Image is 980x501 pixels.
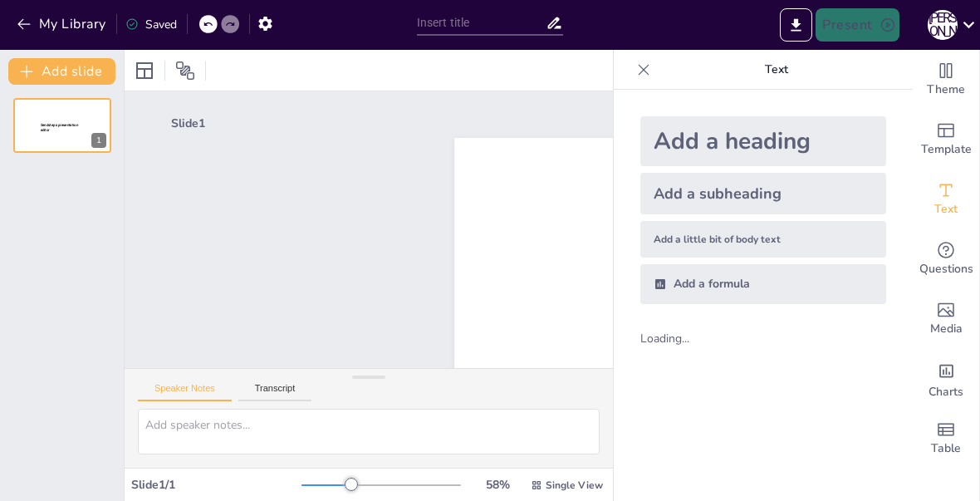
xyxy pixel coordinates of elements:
[138,383,232,401] button: Speaker Notes
[913,169,979,229] div: Add text boxes
[478,477,517,493] div: 58 %
[913,289,979,349] div: Add images, graphics, shapes or video
[913,349,979,409] div: Add charts and graphs
[928,8,958,42] button: Ю [PERSON_NAME]
[175,61,195,81] span: Position
[929,383,963,401] span: Charts
[417,11,546,35] input: Insert title
[41,123,78,132] span: Sendsteps presentation editor
[546,479,603,492] span: Single View
[13,98,111,153] div: 1
[640,221,886,258] div: Add a little bit of body text
[780,8,812,42] button: Export to PowerPoint
[640,116,886,166] div: Add a heading
[931,440,961,458] span: Table
[131,477,301,493] div: Slide 1 / 1
[913,50,979,110] div: Change the overall theme
[238,383,312,401] button: Transcript
[657,50,896,90] p: Text
[934,200,958,219] span: Text
[8,58,115,85] button: Add slide
[816,8,899,42] button: Present
[131,57,158,84] div: Layout
[91,133,106,148] div: 1
[913,110,979,169] div: Add ready made slides
[930,320,963,338] span: Media
[913,409,979,469] div: Add a table
[921,140,972,159] span: Template
[12,11,113,37] button: My Library
[640,331,718,346] div: Loading...
[927,81,965,99] span: Theme
[640,173,886,214] div: Add a subheading
[171,115,919,131] div: Slide 1
[125,17,177,32] div: Saved
[913,229,979,289] div: Get real-time input from your audience
[919,260,973,278] span: Questions
[640,264,886,304] div: Add a formula
[928,10,958,40] div: Ю [PERSON_NAME]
